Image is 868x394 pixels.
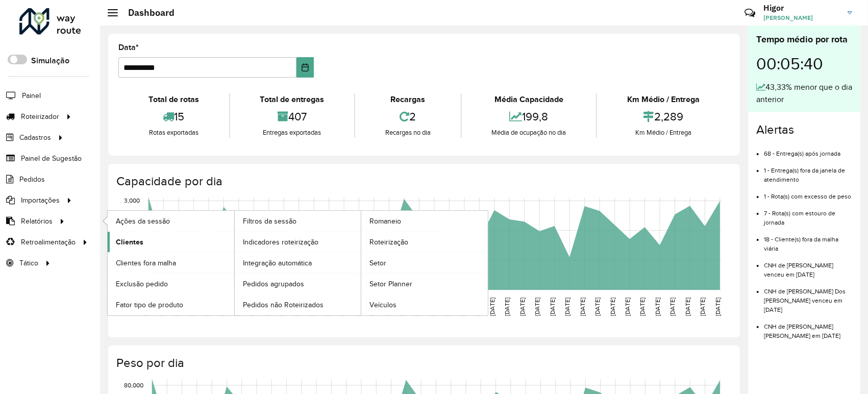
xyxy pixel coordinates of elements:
[308,298,315,316] text: [DATE]
[243,258,312,268] span: Integração automática
[233,298,240,316] text: [DATE]
[19,132,51,143] span: Cadastros
[489,298,495,316] text: [DATE]
[684,298,691,316] text: [DATE]
[600,106,727,128] div: 2,289
[233,93,352,106] div: Total de entregas
[609,298,616,316] text: [DATE]
[235,211,361,231] a: Filtros da sessão
[235,232,361,252] a: Indicadores roteirização
[764,184,852,201] li: 1 - Rota(s) com excesso de peso
[235,274,361,294] a: Pedidos agrupados
[764,279,852,314] li: CNH de [PERSON_NAME] Dos [PERSON_NAME] venceu em [DATE]
[108,294,234,315] a: Fator tipo de produto
[358,93,458,106] div: Recargas
[121,93,227,106] div: Total de rotas
[369,237,408,248] span: Roteirização
[756,122,852,137] h4: Alertas
[369,300,396,310] span: Veículos
[763,13,840,22] span: [PERSON_NAME]
[700,298,706,316] text: [DATE]
[600,93,727,106] div: Km Médio / Entrega
[108,232,234,252] a: Clientes
[764,314,852,340] li: CNH de [PERSON_NAME] [PERSON_NAME] em [DATE]
[233,106,352,128] div: 407
[358,106,458,128] div: 2
[233,128,352,138] div: Entregas exportadas
[263,298,270,316] text: [DATE]
[243,279,304,289] span: Pedidos agrupados
[235,294,361,315] a: Pedidos não Roteirizados
[399,298,405,316] text: [DATE]
[118,7,175,18] h2: Dashboard
[624,298,631,316] text: [DATE]
[243,237,318,248] span: Indicadores roteirização
[21,153,82,164] span: Painel de Sugestão
[764,253,852,279] li: CNH de [PERSON_NAME] venceu em [DATE]
[361,232,488,252] a: Roteirização
[19,258,38,268] span: Tático
[504,298,510,316] text: [DATE]
[124,382,143,388] text: 80,000
[594,298,601,316] text: [DATE]
[474,298,480,316] text: [DATE]
[549,298,556,316] text: [DATE]
[21,216,53,227] span: Relatórios
[756,46,852,81] div: 00:05:40
[116,237,143,248] span: Clientes
[384,298,390,316] text: [DATE]
[368,298,375,316] text: [DATE]
[203,298,210,316] text: [DATE]
[235,253,361,273] a: Integração automática
[464,93,594,106] div: Média Capacidade
[459,298,465,316] text: [DATE]
[116,258,176,268] span: Clientes fora malha
[188,298,194,316] text: [DATE]
[116,174,730,189] h4: Capacidade por dia
[121,106,227,128] div: 15
[116,279,168,289] span: Exclusão pedido
[116,216,170,227] span: Ações da sessão
[414,298,420,316] text: [DATE]
[564,298,571,316] text: [DATE]
[654,298,661,316] text: [DATE]
[669,298,676,316] text: [DATE]
[158,298,164,316] text: [DATE]
[714,298,721,316] text: [DATE]
[358,128,458,138] div: Recargas no dia
[519,298,526,316] text: [DATE]
[296,57,314,78] button: Choose Date
[756,33,852,46] div: Tempo médio por rota
[361,211,488,231] a: Romaneio
[118,41,139,54] label: Data
[173,298,180,316] text: [DATE]
[464,106,594,128] div: 199,8
[124,198,140,204] text: 3,000
[22,90,41,101] span: Painel
[293,298,300,316] text: [DATE]
[429,298,435,316] text: [DATE]
[739,2,761,24] a: Contato Rápido
[369,279,412,289] span: Setor Planner
[218,298,225,316] text: [DATE]
[248,298,255,316] text: [DATE]
[579,298,586,316] text: [DATE]
[108,274,234,294] a: Exclusão pedido
[338,298,345,316] text: [DATE]
[21,195,60,206] span: Importações
[369,216,401,227] span: Romaneio
[116,300,183,310] span: Fator tipo de produto
[143,298,150,316] text: [DATE]
[639,298,646,316] text: [DATE]
[21,111,59,122] span: Roteirizador
[361,274,488,294] a: Setor Planner
[121,128,227,138] div: Rotas exportadas
[108,253,234,273] a: Clientes fora malha
[764,141,852,158] li: 68 - Entrega(s) após jornada
[764,201,852,227] li: 7 - Rota(s) com estouro de jornada
[600,128,727,138] div: Km Médio / Entrega
[756,81,852,106] div: 43,33% menor que o dia anterior
[369,258,386,268] span: Setor
[464,128,594,138] div: Média de ocupação no dia
[354,298,360,316] text: [DATE]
